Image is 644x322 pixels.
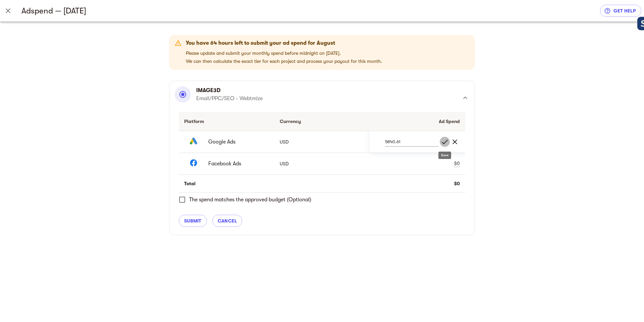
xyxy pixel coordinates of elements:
[196,86,263,94] p: image3d
[274,153,370,174] td: USD
[385,137,438,146] input: Ad Spend
[454,160,460,167] div: $0
[208,138,264,146] span: Google Ads
[451,138,459,146] span: clear
[186,37,382,68] div: Please update and submit your monthly spend before midnight on [DATE]. We can then calculate the ...
[450,137,460,147] button: Cancel
[600,5,641,17] a: get help
[196,94,263,103] p: Email/PPC/SEO - Webtmize
[179,215,207,227] button: submit
[186,39,382,47] div: You have 64 hours left to submit your ad spend for August
[441,138,449,146] span: check
[375,117,460,125] div: Ad Spend
[189,196,311,204] span: The spend matches the approved budget (Optional)
[212,215,243,227] button: cancel
[184,117,269,125] div: Platform
[274,131,370,153] td: USD
[370,175,465,193] td: $0
[605,7,636,15] span: get help
[175,86,469,109] div: image3dEmail/PPC/SEO - Webtmize
[179,175,274,193] td: Total
[218,217,237,225] span: cancel
[208,160,264,168] span: Facebook Ads
[21,5,600,16] h5: Adspend — [DATE]
[280,117,365,125] div: Currency
[184,217,202,225] span: submit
